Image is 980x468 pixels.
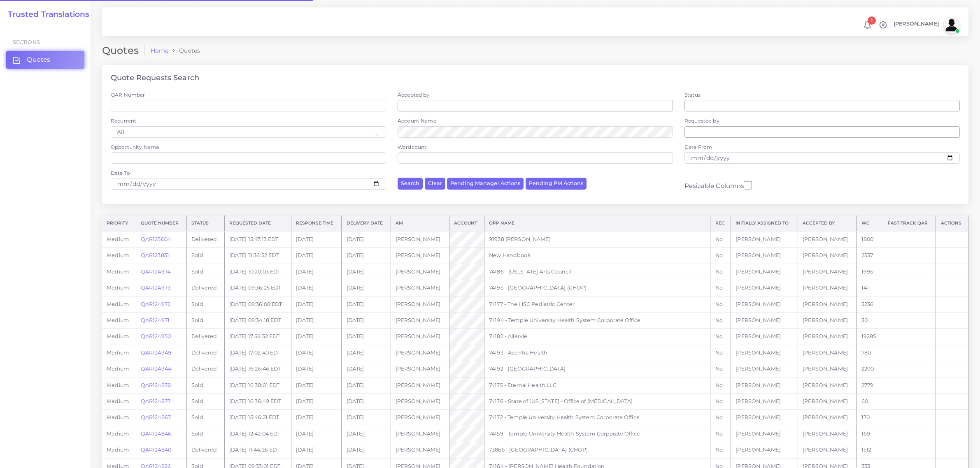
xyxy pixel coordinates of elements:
td: 74193 - Acentra Health [484,345,710,361]
td: Delivered [186,329,224,345]
a: QAR124973 [141,285,170,291]
td: Sold [186,264,224,280]
td: [PERSON_NAME] [798,393,857,409]
td: Sold [186,410,224,426]
td: No [710,410,731,426]
td: [PERSON_NAME] [391,296,449,312]
td: [PERSON_NAME] [798,361,857,377]
td: [DATE] [342,296,391,312]
td: 74194 - Temple University Health System Corporate Office [484,312,710,328]
td: [PERSON_NAME] [391,426,449,442]
td: [PERSON_NAME] [731,312,798,328]
a: 1 [860,21,875,30]
label: Recurrent [111,117,136,124]
label: Status [684,91,701,98]
td: [DATE] [342,329,391,345]
td: 780 [857,345,883,361]
td: New Handbook [484,248,710,264]
a: QAR123831 [141,252,169,258]
td: [PERSON_NAME] [731,280,798,296]
td: 2537 [857,248,883,264]
button: Search [398,178,423,190]
th: Accepted by [798,216,857,231]
td: [DATE] [291,410,342,426]
td: [PERSON_NAME] [391,248,449,264]
span: medium [107,382,129,388]
td: [PERSON_NAME] [798,410,857,426]
td: [PERSON_NAME] [391,345,449,361]
td: Sold [186,312,224,328]
span: medium [107,252,129,258]
td: 74182 - Allervie [484,329,710,345]
input: Resizable Columns [744,180,752,190]
td: 74176 - State of [US_STATE] - Office of [MEDICAL_DATA] [484,393,710,409]
td: [DATE] [291,329,342,345]
td: 1800 [857,231,883,248]
td: 74177 - The HSC Pediatric Center [484,296,710,312]
td: [DATE] [342,280,391,296]
td: [PERSON_NAME] [798,312,857,328]
td: Sold [186,393,224,409]
label: Wordcount [398,144,426,151]
h4: Quote Requests Search [111,74,199,83]
td: [PERSON_NAME] [391,393,449,409]
td: [DATE] 15:46:21 EDT [224,410,291,426]
span: 1 [868,16,876,25]
th: Actions [936,216,968,231]
td: [PERSON_NAME] [731,264,798,280]
th: WC [857,216,883,231]
td: [DATE] [291,264,342,280]
td: Sold [186,248,224,264]
td: [DATE] [291,248,342,264]
td: [PERSON_NAME] [391,280,449,296]
button: Pending Manager Actions [447,178,524,190]
a: QAR124944 [141,366,171,372]
span: [PERSON_NAME] [894,21,939,27]
button: Pending PM Actions [526,178,587,190]
td: 74172 - Temple University Health System Corporate Office [484,410,710,426]
td: [DATE] [342,312,391,328]
td: [DATE] [291,426,342,442]
td: [DATE] 11:44:26 EDT [224,442,291,458]
td: [DATE] 16:38:01 EDT [224,377,291,393]
td: [PERSON_NAME] [391,442,449,458]
td: [PERSON_NAME] [798,296,857,312]
td: 30 [857,312,883,328]
span: medium [107,301,129,307]
th: Delivery Date [342,216,391,231]
button: Clear [425,178,445,190]
td: Delivered [186,231,224,248]
td: [DATE] [342,361,391,377]
td: [PERSON_NAME] [798,264,857,280]
td: [DATE] 12:42:04 EDT [224,426,291,442]
td: [PERSON_NAME] [731,361,798,377]
td: No [710,248,731,264]
td: No [710,426,731,442]
td: [PERSON_NAME] [391,361,449,377]
label: QAR Number [111,91,145,98]
td: [DATE] 09:34:18 EDT [224,312,291,328]
td: 74186 - [US_STATE] Arts Council [484,264,710,280]
td: [DATE] [342,377,391,393]
span: Quotes [27,55,50,64]
td: [PERSON_NAME] [731,329,798,345]
td: No [710,329,731,345]
td: [PERSON_NAME] [391,231,449,248]
th: Quote Number [136,216,186,231]
td: No [710,393,731,409]
td: [PERSON_NAME] [391,377,449,393]
td: [PERSON_NAME] [731,296,798,312]
a: QAR124846 [141,431,171,437]
label: Requested by [684,117,719,124]
a: QAR124867 [141,414,171,420]
td: [PERSON_NAME] [731,377,798,393]
td: [PERSON_NAME] [731,393,798,409]
th: Priority [102,216,136,231]
td: [DATE] [342,231,391,248]
td: 169 [857,426,883,442]
th: Initially Assigned to [731,216,798,231]
td: [DATE] [342,393,391,409]
span: medium [107,366,129,372]
td: [DATE] [342,426,391,442]
td: [DATE] 17:58:32 EDT [224,329,291,345]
